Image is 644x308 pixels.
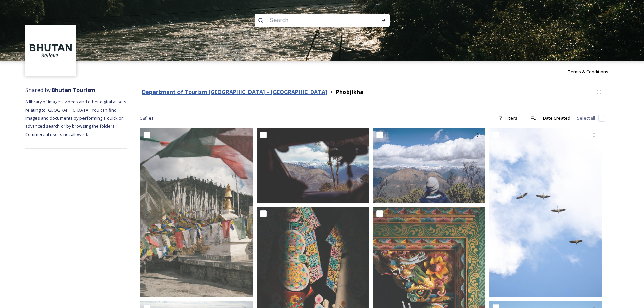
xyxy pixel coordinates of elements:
span: Select all [577,115,595,121]
img: Phobjikha-valley-by-Alicia-Warner-102.jpg [489,128,602,297]
img: Phobjika by Matt Dutile1.jpg [140,128,253,297]
span: Terms & Conditions [568,69,609,75]
span: Shared by: [25,86,95,94]
span: 58 file s [140,115,154,121]
div: Filters [495,112,521,125]
strong: Department of Tourism [GEOGRAPHIC_DATA] – [GEOGRAPHIC_DATA] [142,88,327,96]
strong: Bhutan Tourism [52,86,95,94]
div: Date Created [540,112,574,125]
img: BT_Logo_BB_Lockup_CMYK_High%2520Res.jpg [26,26,75,75]
span: A library of images, videos and other digital assets relating to [GEOGRAPHIC_DATA]. You can find ... [25,99,127,137]
img: Phobjikha-valley-by-Alicia-Warner-89.jpg [373,128,485,203]
a: Terms & Conditions [568,68,619,76]
strong: Phobjikha [336,88,363,96]
img: Phobjikha-valley-by-Alicia-Warner-93.jpg [257,128,369,203]
input: Search [267,13,359,28]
